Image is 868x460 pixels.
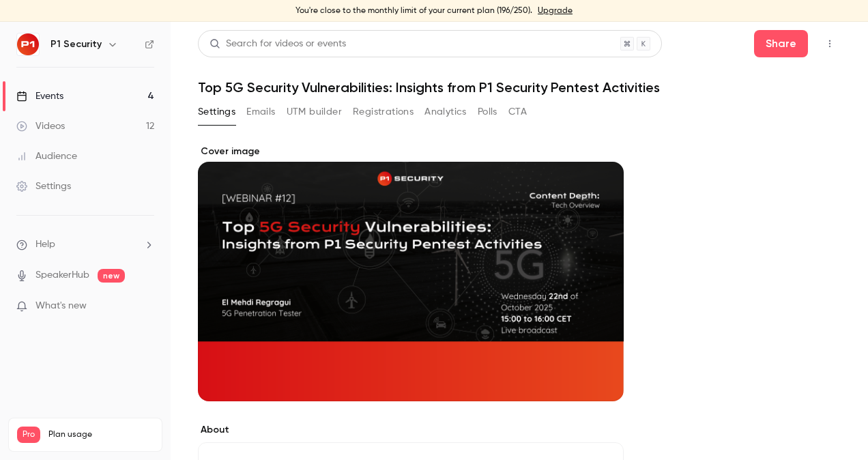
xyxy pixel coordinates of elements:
[16,238,154,252] li: help-dropdown-opener
[16,179,71,193] div: Settings
[35,268,89,283] a: SpeakerHub
[198,101,235,123] button: Settings
[754,30,808,57] button: Share
[35,299,87,313] span: What's new
[198,79,841,96] h1: Top 5G Security Vulnerabilities: Insights from P1 Security Pentest Activities
[538,5,573,16] a: Upgrade
[16,149,77,163] div: Audience
[209,37,346,51] div: Search for videos or events
[35,238,55,252] span: Help
[17,33,39,55] img: P1 Security
[16,119,65,133] div: Videos
[478,101,497,123] button: Polls
[287,101,342,123] button: UTM builder
[16,89,63,103] div: Events
[353,101,414,123] button: Registrations
[424,101,467,123] button: Analytics
[198,145,624,401] section: Cover image
[246,101,275,123] button: Emails
[48,429,154,440] span: Plan usage
[198,145,624,158] label: Cover image
[17,427,40,443] span: Pro
[98,269,125,283] span: new
[50,38,102,51] h6: P1 Security
[198,423,624,437] label: About
[508,101,527,123] button: CTA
